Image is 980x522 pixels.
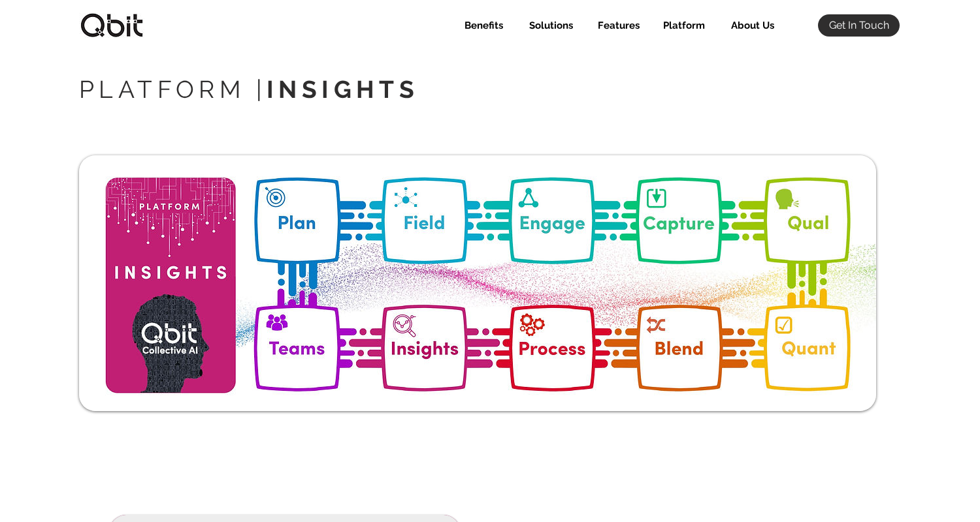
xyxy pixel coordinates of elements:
p: Platform [657,14,711,37]
p: Features [591,14,646,37]
span: INSIGHTS [267,75,419,104]
span: PLATFORM | [79,75,419,104]
div: Solutions [513,14,583,37]
p: About Us [725,14,781,37]
span: Get In Touch [829,18,889,33]
p: Benefits [458,14,510,37]
a: Get In Touch [818,14,900,37]
nav: Site [449,14,784,37]
div: Platform [649,14,715,37]
img: Q_Plat_Insights.jpg [79,155,876,411]
p: Solutions [523,14,580,37]
img: qbitlogo-border.jpg [79,13,144,38]
div: Features [583,14,649,37]
a: About Us [715,14,784,37]
a: Benefits [449,14,513,37]
iframe: Chat Widget [915,459,980,522]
